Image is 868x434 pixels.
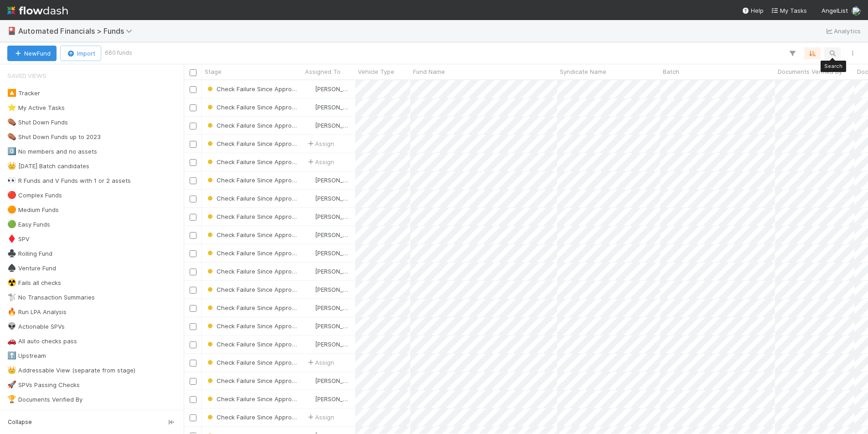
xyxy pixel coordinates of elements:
[306,157,334,166] div: Assign
[315,122,361,129] span: [PERSON_NAME]
[315,341,361,348] span: [PERSON_NAME]
[315,286,361,293] span: [PERSON_NAME]
[206,84,298,93] div: Check Failure Since Approved (SPV)
[7,306,67,318] div: Run LPA Analysis
[778,67,842,76] span: Documents Verified By
[190,123,196,129] input: Toggle Row Selected
[315,268,361,275] span: [PERSON_NAME]
[206,230,298,239] div: Check Failure Since Approved (SPV)
[190,214,196,221] input: Toggle Row Selected
[206,158,320,165] span: Check Failure Since Approved (SPV)
[190,177,196,184] input: Toggle Row Selected
[7,308,16,315] span: 🔥
[315,395,361,403] span: [PERSON_NAME]
[315,213,361,220] span: [PERSON_NAME]
[190,141,196,148] input: Toggle Row Selected
[771,7,807,14] span: My Tasks
[206,285,298,294] div: Check Failure Since Approved (SPV)
[7,235,16,243] span: ♦️
[315,377,361,384] span: [PERSON_NAME]
[190,196,196,202] input: Toggle Row Selected
[7,89,16,97] span: 🔼
[306,103,314,111] img: avatar_574f8970-b283-40ff-a3d7-26909d9947cc.png
[18,26,137,36] span: Automated Financials > Funds
[7,67,46,85] span: Saved Views
[206,413,298,422] div: Check Failure Since Approved (SPV)
[7,408,119,420] div: Passes all Asset Document Checks
[206,395,320,403] span: Check Failure Since Approved (SPV)
[7,233,30,245] div: SPV
[206,377,320,384] span: Check Failure Since Approved (SPV)
[306,322,314,330] img: avatar_574f8970-b283-40ff-a3d7-26909d9947cc.png
[306,376,351,385] div: [PERSON_NAME]
[771,6,807,15] a: My Tasks
[7,102,65,114] div: My Active Tasks
[7,118,16,126] span: ⚰️
[7,27,16,35] span: 🎴
[7,176,16,184] span: 👀
[206,394,298,403] div: Check Failure Since Approved (SPV)
[190,159,196,166] input: Toggle Row Selected
[358,67,394,76] span: Vehicle Type
[7,365,135,376] div: Addressable View (separate from stage)
[306,268,314,275] img: avatar_574f8970-b283-40ff-a3d7-26909d9947cc.png
[206,248,298,258] div: Check Failure Since Approved (SPV)
[7,350,46,362] div: Upstream
[7,321,65,332] div: Actionable SPVs
[190,323,196,330] input: Toggle Row Selected
[742,6,764,15] div: Help
[7,264,16,272] span: ♠️
[306,231,314,238] img: avatar_5ff1a016-d0ce-496a-bfbe-ad3802c4d8a0.png
[7,337,16,345] span: 🚗
[206,321,298,331] div: Check Failure Since Approved (SPV)
[190,396,196,403] input: Toggle Row Selected
[206,322,320,330] span: Check Failure Since Approved (SPV)
[190,378,196,385] input: Toggle Row Selected
[206,122,320,129] span: Check Failure Since Approved (SPV)
[315,195,361,202] span: [PERSON_NAME]
[7,249,16,257] span: ♣️
[206,303,298,312] div: Check Failure Since Approved (SPV)
[7,220,16,228] span: 🟢
[7,146,97,157] div: No members and no assets
[7,381,16,388] span: 🚀
[315,249,361,257] span: [PERSON_NAME]
[105,49,132,57] small: 660 funds
[315,103,361,111] span: [PERSON_NAME]
[306,84,351,93] div: [PERSON_NAME]
[7,88,40,99] div: Tracker
[306,230,351,239] div: [PERSON_NAME]
[190,305,196,312] input: Toggle Row Selected
[7,204,59,216] div: Medium Funds
[206,340,298,349] div: Check Failure Since Approved (SPV)
[825,26,861,36] a: Analytics
[206,194,298,203] div: Check Failure Since Approved (SPV)
[306,85,314,93] img: avatar_574f8970-b283-40ff-a3d7-26909d9947cc.png
[190,86,196,93] input: Toggle Row Selected
[7,160,89,172] div: [DATE] Batch candidates
[190,69,196,76] input: Toggle All Rows Selected
[190,341,196,348] input: Toggle Row Selected
[306,176,314,184] img: avatar_574f8970-b283-40ff-a3d7-26909d9947cc.png
[190,414,196,421] input: Toggle Row Selected
[206,213,320,220] span: Check Failure Since Approved (SPV)
[306,103,351,112] div: [PERSON_NAME]
[306,213,314,220] img: avatar_574f8970-b283-40ff-a3d7-26909d9947cc.png
[7,206,16,213] span: 🟠
[7,147,16,155] span: 0️⃣
[190,287,196,294] input: Toggle Row Selected
[206,413,320,421] span: Check Failure Since Approved (SPV)
[306,341,314,348] img: avatar_574f8970-b283-40ff-a3d7-26909d9947cc.png
[315,304,361,311] span: [PERSON_NAME]
[7,336,77,347] div: All auto checks pass
[190,104,196,111] input: Toggle Row Selected
[206,85,320,93] span: Check Failure Since Approved (SPV)
[206,376,298,385] div: Check Failure Since Approved (SPV)
[306,304,314,311] img: avatar_574f8970-b283-40ff-a3d7-26909d9947cc.png
[306,248,351,258] div: [PERSON_NAME]
[7,133,16,140] span: ⚰️
[206,267,298,276] div: Check Failure Since Approved (SPV)
[206,157,298,166] div: Check Failure Since Approved (SPV)
[306,413,334,422] span: Assign
[315,176,361,184] span: [PERSON_NAME]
